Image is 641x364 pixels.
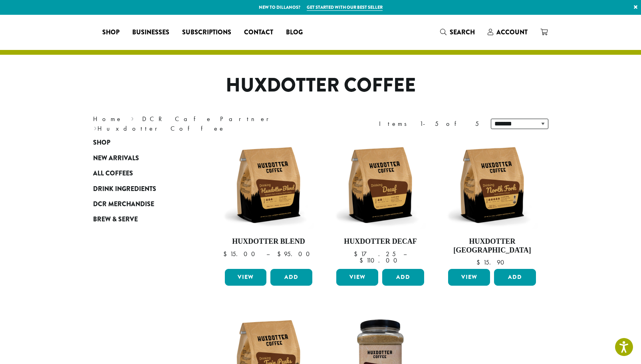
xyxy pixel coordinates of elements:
[182,28,231,38] span: Subscriptions
[334,139,426,231] img: Huxdotter-Coffee-Decaf-12oz-Web.jpg
[223,250,259,258] bdi: 15.00
[222,139,314,231] img: Huxdotter-Coffee-Huxdotter-Blend-12oz-Web.jpg
[93,169,133,179] span: All Coffees
[307,4,383,11] a: Get started with our best seller
[382,269,424,286] button: Add
[359,256,366,265] span: $
[434,26,481,39] a: Search
[354,250,396,258] bdi: 17.25
[476,258,483,267] span: $
[93,215,138,225] span: Brew & Serve
[223,250,230,258] span: $
[446,139,538,231] img: Huxdotter-Coffee-North-Fork-12oz-Web.jpg
[142,115,274,123] a: DCR Cafe Partner
[93,151,189,166] a: New Arrivals
[132,28,169,38] span: Businesses
[244,28,273,38] span: Contact
[286,28,303,38] span: Blog
[448,269,490,286] a: View
[96,26,126,39] a: Shop
[359,256,401,265] bdi: 110.00
[476,258,508,267] bdi: 15.90
[93,115,123,123] a: Home
[93,199,154,209] span: DCR Merchandise
[354,250,361,258] span: $
[379,119,479,129] div: Items 1-5 of 5
[102,28,119,38] span: Shop
[93,181,189,196] a: Drink Ingredients
[93,135,189,150] a: Shop
[93,138,110,148] span: Shop
[223,139,315,266] a: Huxdotter Blend
[277,250,314,258] bdi: 95.00
[93,197,189,212] a: DCR Merchandise
[87,74,554,97] h1: Huxdotter Coffee
[334,237,426,246] h4: Huxdotter Decaf
[266,250,270,258] span: –
[496,28,528,37] span: Account
[336,269,378,286] a: View
[334,139,426,266] a: Huxdotter Decaf
[446,237,538,255] h4: Huxdotter [GEOGRAPHIC_DATA]
[225,269,267,286] a: View
[131,111,134,124] span: ›
[94,121,97,133] span: ›
[450,28,475,37] span: Search
[93,184,156,194] span: Drink Ingredients
[277,250,284,258] span: $
[93,114,309,133] nav: Breadcrumb
[93,212,189,227] a: Brew & Serve
[93,166,189,181] a: All Coffees
[270,269,312,286] button: Add
[446,139,538,266] a: Huxdotter [GEOGRAPHIC_DATA] $15.90
[494,269,536,286] button: Add
[93,153,139,163] span: New Arrivals
[223,237,315,246] h4: Huxdotter Blend
[403,250,407,258] span: –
